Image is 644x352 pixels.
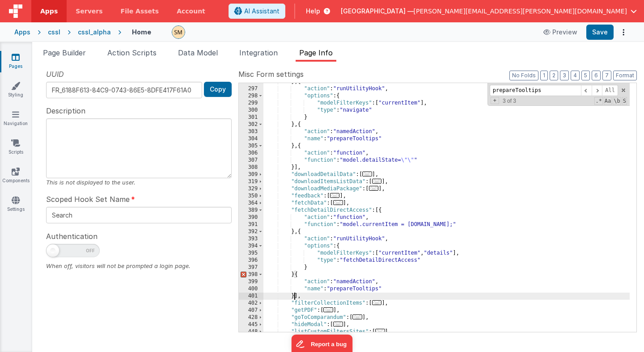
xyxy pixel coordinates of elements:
span: ... [333,200,343,205]
span: Alt-Enter [602,85,618,96]
div: 396 [239,257,263,264]
div: 401 [239,293,263,300]
div: 297 [239,85,263,92]
span: Action Scripts [107,48,157,57]
span: 3 of 3 [499,98,520,104]
div: 329 [239,185,263,193]
span: [GEOGRAPHIC_DATA] — [341,7,414,16]
span: Whole Word Search [613,97,621,105]
button: 5 [581,71,590,80]
div: 391 [239,221,263,228]
div: 394 [239,243,263,250]
div: 398 [239,271,263,278]
input: Search for [490,85,581,96]
div: 395 [239,250,263,257]
button: 2 [550,71,558,80]
span: Description [46,105,85,116]
span: Integration [239,48,278,57]
button: AI Assistant [229,4,285,19]
button: Format [613,71,637,80]
button: 3 [560,71,569,80]
div: When off, visitors will not be prompted a login page. [46,262,232,270]
div: 445 [239,321,263,328]
div: 399 [239,278,263,285]
div: 309 [239,171,263,178]
button: 1 [540,71,548,80]
div: 307 [239,157,263,164]
button: Copy [204,82,232,97]
div: cssl [48,28,60,37]
img: e9616e60dfe10b317d64a5e98ec8e357 [172,26,185,38]
button: Options [617,26,630,38]
span: ... [330,193,340,198]
span: CaseSensitive Search [604,97,612,105]
span: Help [306,7,320,16]
button: No Folds [509,71,538,80]
div: 402 [239,300,263,307]
button: 7 [602,71,611,80]
span: Toggel Replace mode [491,97,499,104]
div: 298 [239,92,263,100]
button: 6 [592,71,601,80]
span: Data Model [178,48,218,57]
button: Preview [538,25,583,39]
span: Scoped Hook Set Name [46,194,130,205]
span: ... [372,179,382,184]
span: Page Info [299,48,333,57]
div: 392 [239,228,263,235]
div: 397 [239,264,263,271]
div: 305 [239,142,263,150]
span: Apps [40,7,58,16]
span: ... [323,307,333,312]
button: 4 [571,71,580,80]
div: 389 [239,207,263,214]
button: [GEOGRAPHIC_DATA] — [PERSON_NAME][EMAIL_ADDRESS][PERSON_NAME][DOMAIN_NAME] [341,7,637,16]
span: ... [375,329,385,334]
span: Search In Selection [622,97,627,105]
h4: Home [132,29,151,35]
div: Apps [14,28,30,37]
button: Save [586,25,614,40]
div: 308 [239,164,263,171]
span: Authentication [46,231,97,242]
div: 393 [239,235,263,243]
div: 364 [239,200,263,207]
div: This is not displayed to the user. [46,178,232,187]
span: Servers [76,7,102,16]
span: Page Builder [43,48,86,57]
span: RegExp Search [594,97,602,105]
span: AI Assistant [244,7,280,16]
span: File Assets [121,7,159,16]
span: ... [362,172,372,176]
div: 302 [239,121,263,128]
span: ... [372,300,382,305]
div: 350 [239,193,263,200]
span: Misc Form settings [238,69,304,80]
span: ... [352,314,362,319]
div: 304 [239,135,263,142]
div: 306 [239,150,263,157]
span: UUID [46,69,64,80]
span: [PERSON_NAME][EMAIL_ADDRESS][PERSON_NAME][DOMAIN_NAME] [414,7,627,16]
span: ... [333,322,343,327]
span: ... [369,186,379,191]
div: cssl_alpha [78,28,111,37]
div: 303 [239,128,263,135]
div: 448 [239,328,263,335]
div: 299 [239,100,263,107]
div: 319 [239,178,263,185]
div: 301 [239,114,263,121]
div: 390 [239,214,263,221]
div: 428 [239,314,263,321]
div: 407 [239,307,263,314]
div: 300 [239,107,263,114]
div: 400 [239,285,263,293]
